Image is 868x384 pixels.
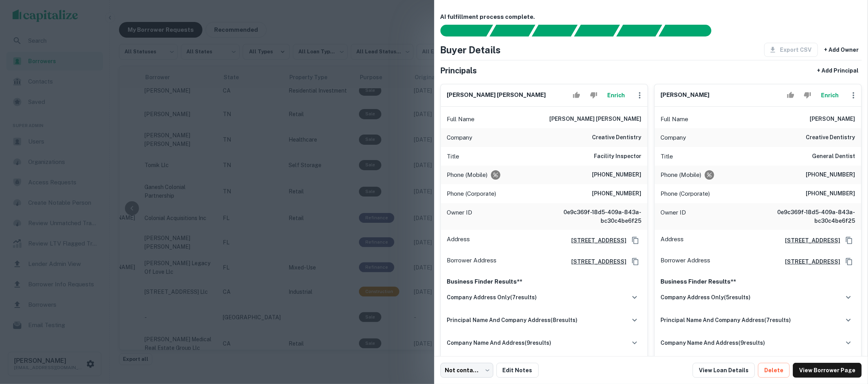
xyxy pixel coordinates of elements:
[447,277,641,286] p: Business Finder Results**
[547,208,641,225] h6: 0e9c369f-18d5-409a-843a-bc30c4be6f25
[447,115,475,124] p: Full Name
[661,293,751,302] h6: company address only ( 5 results)
[447,189,496,198] p: Phone (Corporate)
[693,363,755,378] a: View Loan Details
[843,256,855,268] button: Copy Address
[661,91,710,100] h6: [PERSON_NAME]
[592,189,641,198] h6: [PHONE_NUMBER]
[549,115,641,124] h6: [PERSON_NAME] [PERSON_NAME]
[447,170,488,180] p: Phone (Mobile)
[806,133,855,142] h6: creative dentistry
[661,235,684,246] p: Address
[661,316,791,324] h6: principal name and company address ( 7 results)
[447,133,473,142] p: Company
[705,170,714,180] div: Requests to not be contacted at this number
[532,25,577,36] div: Documents found, AI parsing details...
[592,170,641,180] h6: [PHONE_NUMBER]
[440,43,501,57] h4: Buyer Details
[661,277,855,286] p: Business Finder Results**
[761,208,855,225] h6: 0e9c369f-18d5-409a-843a-bc30c4be6f25
[447,208,473,225] p: Owner ID
[489,25,535,36] div: Your request is received and processing...
[829,321,868,359] iframe: Chat Widget
[661,256,711,268] p: Borrower Address
[440,65,477,76] h5: Principals
[810,115,855,124] h6: [PERSON_NAME]
[661,152,673,161] p: Title
[447,256,497,268] p: Borrower Address
[447,316,578,324] h6: principal name and company address ( 8 results)
[604,87,629,103] button: Enrich
[661,339,765,347] h6: company name and address ( 9 results)
[817,87,843,103] button: Enrich
[570,87,583,103] button: Accept
[447,339,552,347] h6: company name and address ( 9 results)
[779,257,840,266] a: [STREET_ADDRESS]
[659,25,721,36] div: AI fulfillment process complete.
[661,115,689,124] p: Full Name
[447,293,537,302] h6: company address only ( 7 results)
[592,133,641,142] h6: creative dentistry
[843,235,855,246] button: Copy Address
[496,363,539,378] button: Edit Notes
[661,133,686,142] p: Company
[661,170,702,180] p: Phone (Mobile)
[491,170,500,180] div: Requests to not be contacted at this number
[431,25,490,36] div: Sending borrower request to AI...
[447,235,470,246] p: Address
[806,170,855,180] h6: [PHONE_NUMBER]
[616,25,662,36] div: Principals found, still searching for contact information. This may take time...
[661,208,686,225] p: Owner ID
[565,257,626,266] a: [STREET_ADDRESS]
[630,256,641,268] button: Copy Address
[801,87,814,103] button: Reject
[440,13,862,22] h6: AI fulfillment process complete.
[574,25,620,36] div: Principals found, AI now looking for contact information...
[565,236,626,245] a: [STREET_ADDRESS]
[447,152,460,161] p: Title
[447,91,546,100] h6: [PERSON_NAME] [PERSON_NAME]
[821,43,862,57] button: + Add Owner
[440,363,493,378] div: Not contacted
[661,189,710,198] p: Phone (Corporate)
[594,152,641,161] h6: Facility Inspector
[814,64,862,78] button: + Add Principal
[806,189,855,198] h6: [PHONE_NUMBER]
[758,363,790,378] button: Delete
[630,235,641,246] button: Copy Address
[779,236,840,245] a: [STREET_ADDRESS]
[793,363,862,378] a: View Borrower Page
[812,152,855,161] h6: General Dentist
[784,87,798,103] button: Accept
[587,87,601,103] button: Reject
